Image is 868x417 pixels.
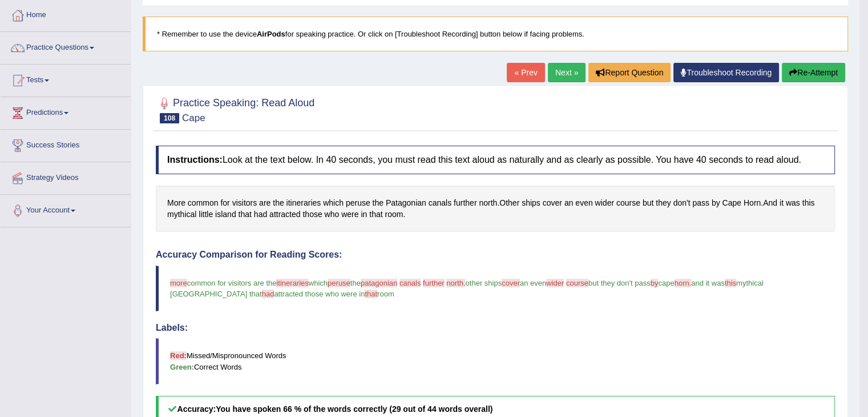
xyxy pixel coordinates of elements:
[588,279,651,287] span: but they don't pass
[156,323,835,333] h4: Labels:
[399,279,421,287] span: canals
[350,279,361,287] span: the
[675,279,692,287] span: horn.
[170,279,187,287] span: more
[1,97,131,126] a: Predictions
[386,197,426,209] span: Click to see word definition
[170,351,187,360] b: Red:
[1,65,131,93] a: Tests
[302,209,322,220] span: Click to see word definition
[595,197,613,209] span: Click to see word definition
[673,197,690,209] span: Click to see word definition
[182,113,205,123] small: Cape
[429,197,451,209] span: Click to see word definition
[259,197,271,209] span: Click to see word definition
[276,279,308,287] span: itineraries
[373,197,383,209] span: Click to see word definition
[616,197,640,209] span: Click to see word definition
[575,197,592,209] span: Click to see word definition
[170,279,765,298] span: mythical [GEOGRAPHIC_DATA] that
[346,197,370,209] span: Click to see word definition
[712,197,720,209] span: Click to see word definition
[673,63,779,82] a: Troubleshoot Recording
[658,279,674,287] span: cape
[273,197,284,209] span: Click to see word definition
[502,279,520,287] span: cover
[763,197,777,209] span: Click to see word definition
[323,197,344,209] span: Click to see word definition
[220,197,229,209] span: Click to see word definition
[325,209,340,220] span: Click to see word definition
[188,197,219,209] span: Click to see word definition
[365,290,377,298] span: that
[722,197,741,209] span: Click to see word definition
[341,209,358,220] span: Click to see word definition
[377,290,394,298] span: room
[254,209,267,220] span: Click to see word definition
[1,130,131,158] a: Success Stories
[257,30,285,38] b: AirPods
[170,363,194,371] b: Green:
[1,162,131,191] a: Strategy Videos
[274,290,365,298] span: attracted those who were in
[143,17,848,51] blockquote: * Remember to use the device for speaking practice. Or click on [Troubleshoot Recording] button b...
[548,63,586,82] a: Next »
[651,279,659,287] span: by
[520,279,546,287] span: an even
[786,197,800,209] span: Click to see word definition
[156,146,835,174] h4: Look at the text below. In 40 seconds, you must read this text aloud as naturally and as clearly ...
[780,197,784,209] span: Click to see word definition
[286,197,321,209] span: Click to see word definition
[692,197,709,209] span: Click to see word definition
[156,338,835,384] blockquote: Missed/Mispronounced Words Correct Words
[361,279,397,287] span: patagonian
[423,279,445,287] span: further
[446,279,465,287] span: north.
[782,63,845,82] button: Re-Attempt
[691,279,725,287] span: and it was
[167,209,196,220] span: Click to see word definition
[156,95,314,123] h2: Practice Speaking: Read Aloud
[566,279,588,287] span: course
[167,197,185,209] span: Click to see word definition
[309,279,328,287] span: which
[465,279,502,287] span: other ships
[160,113,179,123] span: 108
[369,209,382,220] span: Click to see word definition
[232,197,257,209] span: Click to see word definition
[479,197,497,209] span: Click to see word definition
[167,155,223,165] b: Instructions:
[507,63,544,82] a: « Prev
[156,250,835,260] h4: Accuracy Comparison for Reading Scores:
[1,195,131,223] a: Your Account
[802,197,815,209] span: Click to see word definition
[454,197,477,209] span: Click to see word definition
[522,197,540,209] span: Click to see word definition
[643,197,653,209] span: Click to see word definition
[328,279,350,287] span: peruse
[156,186,835,232] div: . . .
[546,279,564,287] span: wider
[385,209,403,220] span: Click to see word definition
[187,279,277,287] span: common for visitors are the
[725,279,736,287] span: this
[744,197,761,209] span: Click to see word definition
[499,197,519,209] span: Click to see word definition
[216,404,492,414] b: You have spoken 66 % of the words correctly (29 out of 44 words overall)
[215,209,236,220] span: Click to see word definition
[199,209,213,220] span: Click to see word definition
[543,197,562,209] span: Click to see word definition
[564,197,574,209] span: Click to see word definition
[656,197,671,209] span: Click to see word definition
[262,290,274,298] span: had
[1,32,131,61] a: Practice Questions
[361,209,367,220] span: Click to see word definition
[588,63,671,82] button: Report Question
[239,209,252,220] span: Click to see word definition
[269,209,300,220] span: Click to see word definition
